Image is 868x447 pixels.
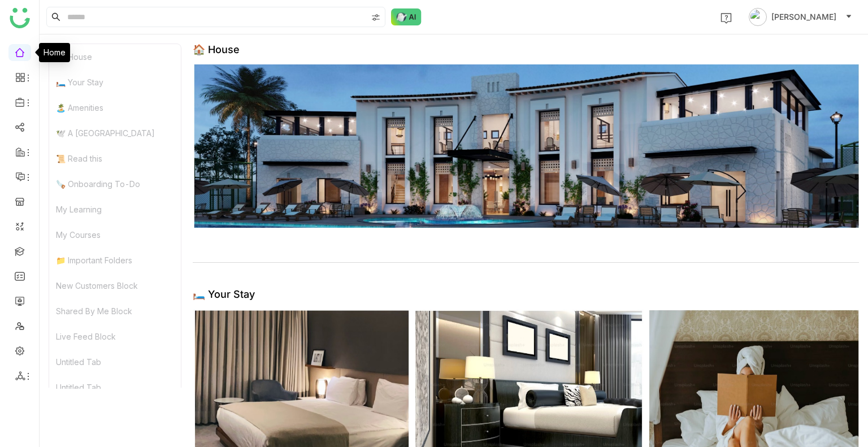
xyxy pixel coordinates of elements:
[771,11,836,23] span: [PERSON_NAME]
[49,248,181,273] div: 📁 Important Folders
[49,70,181,95] div: 🛏️ Your Stay
[749,8,767,26] img: avatar
[49,349,181,375] div: Untitled Tab
[391,8,422,25] img: ask-buddy-normal.svg
[49,146,181,171] div: 📜 Read this
[49,44,181,70] div: 🏠 House
[49,298,181,324] div: Shared By Me Block
[371,13,380,22] img: search-type.svg
[49,375,181,400] div: Untitled Tab
[193,288,255,300] div: 🛏️ Your Stay
[49,324,181,349] div: Live Feed Block
[49,171,181,197] div: 🪚 Onboarding To-Do
[49,95,181,120] div: 🏝️ Amenities
[49,197,181,222] div: My Learning
[193,64,859,228] img: 68d26b5dab563167f00c3834
[49,273,181,298] div: New Customers Block
[10,8,30,28] img: logo
[747,8,854,26] button: [PERSON_NAME]
[49,222,181,248] div: My Courses
[39,43,70,62] div: Home
[49,120,181,146] div: 🕊️ A [GEOGRAPHIC_DATA]
[193,44,240,55] div: 🏠 House
[721,12,732,24] img: help.svg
